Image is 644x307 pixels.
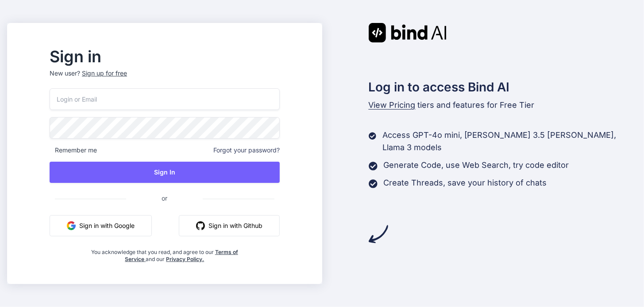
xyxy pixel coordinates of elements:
[125,249,238,262] a: Terms of Service
[50,215,152,236] button: Sign in with Google
[50,88,280,110] input: Login or Email
[50,162,280,183] button: Sign In
[166,256,204,262] a: Privacy Policy.
[126,187,203,209] span: or
[50,49,280,64] h2: Sign in
[213,146,280,155] span: Forgot your password?
[179,215,280,236] button: Sign in with Github
[88,243,241,263] div: You acknowledge that you read, and agree to our and our
[50,146,97,155] span: Remember me
[369,224,388,244] img: arrow
[384,177,547,189] p: Create Threads, save your history of chats
[369,100,416,110] span: View Pricing
[384,159,569,171] p: Generate Code, use Web Search, try code editor
[369,78,637,96] h2: Log in to access Bind AI
[67,221,76,230] img: google
[196,221,205,230] img: github
[82,69,127,78] div: Sign up for free
[50,69,280,88] p: New user?
[382,129,637,154] p: Access GPT-4o mini, [PERSON_NAME] 3.5 [PERSON_NAME], Llama 3 models
[369,99,637,111] p: tiers and features for Free Tier
[369,23,447,42] img: Bind AI logo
